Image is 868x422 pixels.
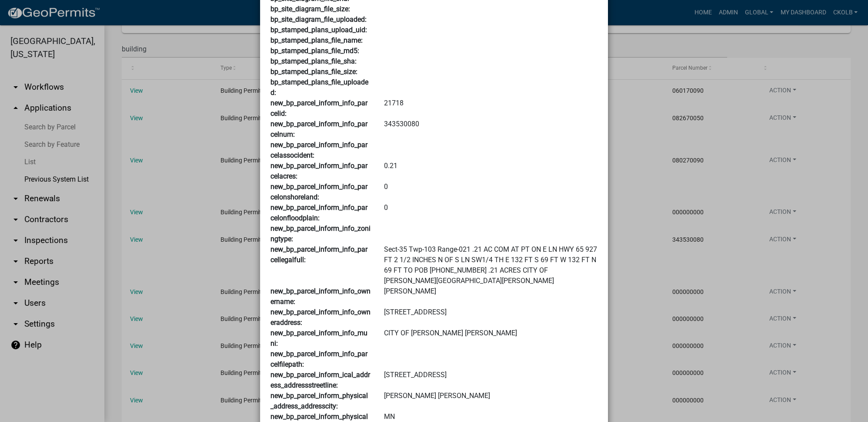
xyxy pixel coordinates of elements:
[377,203,604,223] div: 0
[377,328,604,349] div: CITY OF [PERSON_NAME] [PERSON_NAME]
[377,182,604,203] div: 0
[377,161,604,182] div: 0.21
[270,350,367,368] b: new_bp_parcel_inform_info_parcelfilepath:
[270,162,367,180] b: new_bp_parcel_inform_info_parcelacres:
[377,286,604,307] div: [PERSON_NAME]
[270,287,371,306] b: new_bp_parcel_inform_info_ownername:
[377,370,604,391] div: [STREET_ADDRESS]
[270,371,370,389] b: new_bp_parcel_inform_ical_address_addressstreetline:
[377,98,604,119] div: 21718
[270,5,350,13] b: bp_site_diagram_file_size:
[270,26,367,34] b: bp_stamped_plans_upload_uid:
[270,329,367,348] b: new_bp_parcel_inform_info_muni:
[270,203,367,222] b: new_bp_parcel_inform_info_parcelonfloodplain:
[270,120,367,138] b: new_bp_parcel_inform_info_parcelnum:
[270,15,367,24] b: bp_site_diagram_file_uploaded:
[270,141,367,159] b: new_bp_parcel_inform_info_parcelassocident:
[270,47,359,55] b: bp_stamped_plans_file_md5:
[377,391,604,412] div: [PERSON_NAME] [PERSON_NAME]
[270,57,357,65] b: bp_stamped_plans_file_sha:
[270,36,363,44] b: bp_stamped_plans_file_name:
[270,99,367,118] b: new_bp_parcel_inform_info_parcelid:
[270,78,368,97] b: bp_stamped_plans_file_uploaded:
[270,182,367,201] b: new_bp_parcel_inform_info_parcelonshoreland:
[377,119,604,140] div: 343530080
[270,224,371,243] b: new_bp_parcel_inform_info_zoningtype:
[270,245,367,264] b: new_bp_parcel_inform_info_parcellegalfull:
[377,244,604,286] div: Sect-35 Twp-103 Range-021 .21 AC COM AT PT ON E LN HWY 65 927 FT 2 1/2 INCHES N OF S LN SW1/4 TH ...
[270,68,357,76] b: bp_stamped_plans_file_size:
[270,392,368,410] b: new_bp_parcel_inform_physical_address_addresscity:
[377,307,604,328] div: [STREET_ADDRESS]
[270,308,371,327] b: new_bp_parcel_inform_info_owneraddress:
